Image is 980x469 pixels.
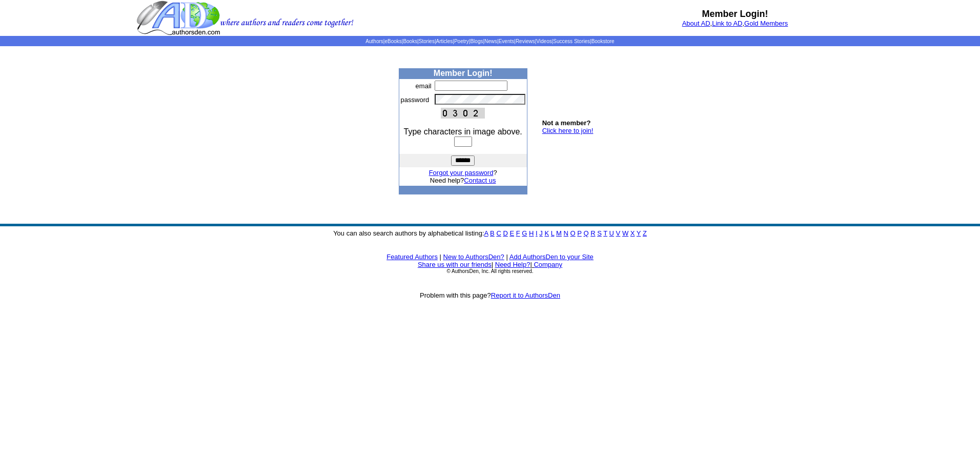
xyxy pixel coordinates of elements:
[440,253,441,261] font: |
[492,261,493,268] font: |
[682,19,710,27] a: About AD
[516,38,535,44] a: Reviews
[404,127,522,136] font: Type characters in image above.
[637,229,641,237] a: Y
[495,261,530,268] a: Need Help?
[419,38,435,44] a: Stories
[529,229,534,237] a: H
[333,229,647,237] font: You can also search authors by alphabetical listing:
[454,38,469,44] a: Poetry
[436,38,453,44] a: Articles
[484,38,497,44] a: News
[470,38,483,44] a: Blogs
[590,229,595,237] a: R
[544,229,549,237] a: K
[503,229,507,237] a: D
[609,229,614,237] a: U
[484,229,488,237] a: A
[630,229,635,237] a: X
[499,38,515,44] a: Events
[509,253,594,261] a: Add AuthorsDen to your Site
[516,229,520,237] a: F
[744,19,788,27] a: Gold Members
[542,127,594,134] a: Click here to join!
[418,261,492,268] a: Share us with our friends
[434,69,493,77] b: Member Login!
[577,229,581,237] a: P
[490,229,495,237] a: B
[464,177,496,184] a: Contact us
[534,261,562,268] a: Company
[536,38,552,44] a: Videos
[536,229,538,237] a: I
[530,261,562,268] font: |
[522,229,527,237] a: G
[556,229,562,237] a: M
[591,38,615,44] a: Bookstore
[441,108,485,119] img: This Is CAPTCHA Image
[496,229,501,237] a: C
[386,253,438,261] a: Featured Authors
[553,38,590,44] a: Success Stories
[509,229,514,237] a: E
[443,253,504,261] a: New to AuthorsDen?
[420,291,560,299] font: Problem with this page?
[506,253,507,261] font: |
[416,82,432,90] font: email
[446,268,533,274] font: © AuthorsDen, Inc. All rights reserved.
[401,96,430,104] font: password
[643,229,647,237] a: Z
[702,9,768,19] b: Member Login!
[551,229,555,237] a: L
[429,169,497,177] font: ?
[542,119,591,127] b: Not a member?
[365,38,383,44] a: Authors
[539,229,543,237] a: J
[384,38,401,44] a: eBooks
[682,19,788,27] font: , ,
[403,38,417,44] a: Books
[365,38,614,44] span: | | | | | | | | | | | |
[597,229,602,237] a: S
[712,19,742,27] a: Link to AD
[622,229,628,237] a: W
[616,229,621,237] a: V
[603,229,607,237] a: T
[564,229,568,237] a: N
[430,177,496,184] font: Need help?
[570,229,576,237] a: O
[583,229,588,237] a: Q
[491,291,560,299] a: Report it to AuthorsDen
[429,169,494,177] a: Forgot your password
